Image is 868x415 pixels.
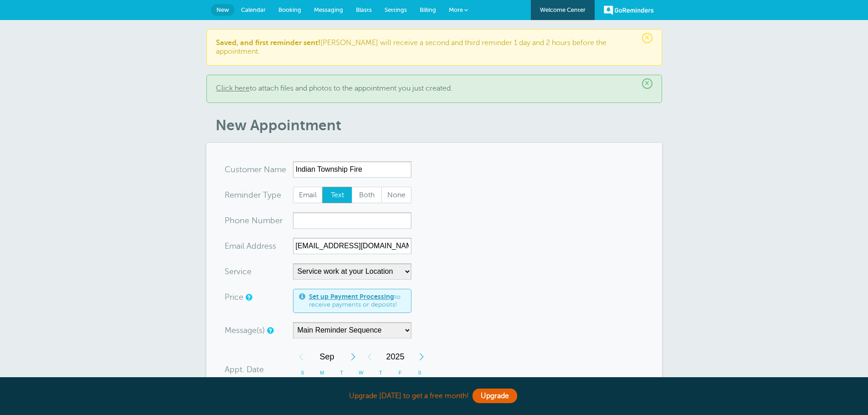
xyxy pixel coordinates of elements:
span: × [642,78,652,89]
label: Appt. Date [225,365,264,374]
label: Service [225,267,252,276]
input: Optional [293,238,411,254]
span: Text [323,187,352,203]
span: 2025 [378,348,413,366]
span: Blasts [356,6,372,13]
span: None [382,187,411,203]
div: Next Month [345,348,361,366]
label: Email [293,187,323,203]
th: M [312,366,332,380]
span: Settings [385,6,407,13]
div: Upgrade [DATE] to get a free month! [206,386,662,406]
h1: New Appointment [216,117,662,134]
span: Cus [225,165,239,174]
span: September [309,348,345,366]
span: tomer N [239,165,270,174]
span: Billing [420,6,436,13]
span: Both [352,187,381,203]
b: Saved, and first reminder sent! [216,39,320,47]
a: Click here [216,84,250,92]
a: Simple templates and custom messages will use the reminder schedule set under Settings > Reminder... [267,328,272,333]
p: [PERSON_NAME] will receive a second and third reminder 1 day and 2 hours before the appointment. [216,39,652,56]
label: Message(s) [225,326,265,334]
span: Pho [225,216,240,225]
th: T [332,366,351,380]
label: None [381,187,411,203]
label: Text [322,187,352,203]
a: An optional price for the appointment. If you set a price, you can include a payment link in your... [246,294,251,300]
span: Ema [225,242,241,250]
div: ress [225,238,293,254]
span: ne Nu [240,216,263,225]
label: Price [225,293,243,301]
p: to attach files and photos to the appointment you just created. [216,84,652,93]
span: More [449,6,463,13]
th: S [410,366,430,380]
a: Set up Payment Processing [309,293,394,300]
th: W [351,366,371,380]
iframe: Resource center [832,379,859,406]
a: Upgrade [473,389,517,403]
span: New [216,6,229,13]
label: Reminder Type [225,191,281,199]
label: Both [352,187,382,203]
span: Booking [278,6,301,13]
div: Next Year [413,348,430,366]
th: T [371,366,390,380]
span: × [642,33,652,43]
div: ame [225,161,293,178]
span: to receive payments or deposits! [309,293,406,309]
div: Previous Year [361,348,378,366]
div: Previous Month [293,348,309,366]
th: F [390,366,410,380]
div: mber [225,212,293,229]
span: Messaging [314,6,343,13]
span: Email [293,187,323,203]
span: il Add [241,242,262,250]
a: New [211,4,235,16]
span: Calendar [241,6,266,13]
th: S [293,366,313,380]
